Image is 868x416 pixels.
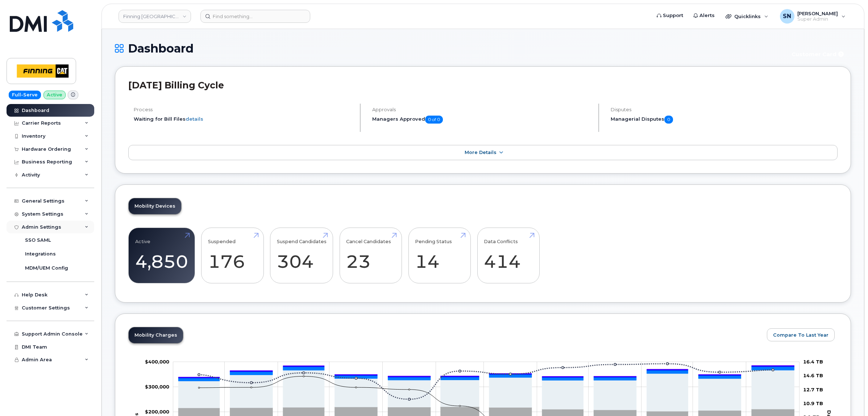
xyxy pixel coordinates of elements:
[346,232,395,279] a: Cancel Candidates 23
[484,232,533,279] a: Data Conflicts 414
[128,80,838,91] h2: [DATE] Billing Cycle
[277,232,327,279] a: Suspend Candidates 304
[465,150,497,155] span: More Details
[186,116,203,122] a: details
[129,327,183,343] a: Mobility Charges
[145,359,169,365] g: $0
[145,384,169,390] tspan: $300,000
[208,232,257,279] a: Suspended 176
[415,232,464,279] a: Pending Status 14
[425,116,443,124] span: 0 of 0
[803,373,823,378] tspan: 14.6 TB
[611,107,838,112] h4: Disputes
[134,107,354,112] h4: Process
[803,400,823,406] tspan: 10.9 TB
[179,370,794,411] g: Features
[767,328,835,341] button: Compare To Last Year
[372,107,592,112] h4: Approvals
[611,116,838,124] h5: Managerial Disputes
[145,409,169,415] tspan: $200,000
[664,116,673,124] span: 0
[179,366,794,377] g: QST
[135,232,188,279] a: Active 4,850
[179,366,794,378] g: HST
[786,48,851,61] button: Customer Card
[803,386,823,392] tspan: 12.7 TB
[179,367,794,381] g: GST
[803,359,823,365] tspan: 16.4 TB
[129,198,181,214] a: Mobility Devices
[145,384,169,390] g: $0
[773,332,828,338] span: Compare To Last Year
[145,359,169,365] tspan: $400,000
[115,42,782,55] h1: Dashboard
[179,366,794,378] g: PST
[145,409,169,415] g: $0
[372,116,592,124] h5: Managers Approved
[134,116,354,122] li: Waiting for Bill Files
